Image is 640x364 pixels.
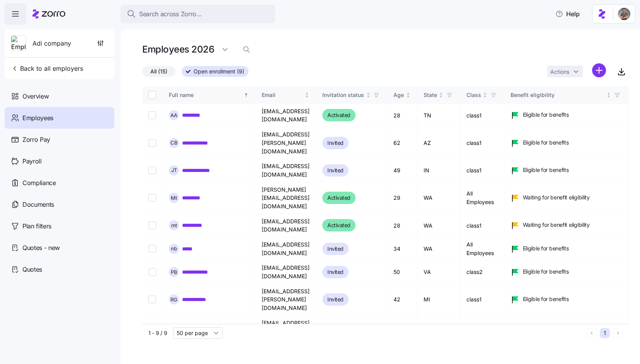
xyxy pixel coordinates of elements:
img: 4405efb6-a4ff-4e3b-b971-a8a12b62b3ee-1719735568656.jpeg [618,8,630,20]
input: Select record 6 [148,245,156,253]
span: Quotes - new [22,243,60,253]
span: Invited [327,295,344,304]
a: Plan filters [5,215,114,237]
span: m t [171,223,177,228]
span: R G [170,297,177,302]
span: Open enrollment (9) [194,66,244,77]
button: Next page [613,328,623,338]
svg: add icon [592,63,606,77]
div: State [424,91,437,99]
td: 62 [387,127,417,159]
td: class1 [460,214,504,237]
span: P B [171,270,177,275]
button: Help [549,6,586,22]
a: Quotes - new [5,237,114,259]
input: Select record 5 [148,221,156,229]
td: [EMAIL_ADDRESS][PERSON_NAME][DOMAIN_NAME] [255,127,316,159]
td: [PERSON_NAME][EMAIL_ADDRESS][DOMAIN_NAME] [255,182,316,214]
button: Previous page [587,328,597,338]
div: Not sorted [606,92,611,98]
span: Actions [550,69,569,75]
span: Help [555,9,580,19]
span: Activated [327,193,351,202]
img: Employer logo [11,36,26,51]
span: J T [171,168,177,173]
td: 34 [387,237,417,260]
td: [EMAIL_ADDRESS][PERSON_NAME][DOMAIN_NAME] [255,284,316,316]
span: Eligible for benefits [523,111,569,119]
span: Payroll [22,156,42,166]
span: Waiting for benefit eligibility [523,194,590,201]
td: WA [417,214,460,237]
td: [EMAIL_ADDRESS][DOMAIN_NAME] [255,104,316,127]
div: Sorted ascending [243,92,249,98]
td: 50 [387,260,417,284]
span: C B [170,140,178,145]
td: 28 [387,214,417,237]
span: Eligible for benefits [523,166,569,174]
div: Not sorted [482,92,488,98]
a: Employees [5,107,114,129]
span: All (15) [150,66,167,77]
span: Quotes [22,265,42,274]
td: class1 [460,159,504,182]
input: Select all records [148,91,156,99]
div: Not sorted [405,92,411,98]
span: Back to all employers [11,64,83,73]
span: Eligible for benefits [523,139,569,146]
span: Activated [327,221,351,230]
span: Search across Zorro... [139,9,202,19]
td: All Employees [460,237,504,260]
span: 1 - 9 / 9 [148,329,167,337]
td: 42 [387,284,417,316]
button: Actions [547,66,583,77]
input: Select record 7 [148,268,156,276]
input: Select record 4 [148,194,156,202]
td: IN [417,159,460,182]
div: Class [466,91,481,99]
td: CA [417,316,460,347]
div: Not sorted [438,92,444,98]
td: 28 [387,104,417,127]
span: Zorro Pay [22,135,50,145]
span: Invited [327,166,344,175]
button: Back to all employers [8,61,86,76]
div: Invitation status [322,91,364,99]
td: [EMAIL_ADDRESS][DOMAIN_NAME] [255,159,316,182]
span: Eligible for benefits [523,268,569,276]
span: Invited [327,244,344,253]
a: Documents [5,194,114,215]
div: Benefit eligibility [511,91,605,99]
span: Waiting for benefit eligibility [523,221,590,229]
td: [EMAIL_ADDRESS][DOMAIN_NAME] [255,237,316,260]
td: MI [417,284,460,316]
th: Benefit eligibilityNot sorted [504,86,628,104]
td: class1 [460,127,504,159]
th: Invitation statusNot sorted [316,86,387,104]
span: Documents [22,200,54,209]
td: [EMAIL_ADDRESS][PERSON_NAME][DOMAIN_NAME] [255,316,316,347]
a: Overview [5,85,114,107]
button: Search across Zorro... [121,5,275,23]
input: Select record 8 [148,296,156,303]
span: Adi company [32,39,71,48]
td: WA [417,237,460,260]
span: Eligible for benefits [523,245,569,252]
h1: Employees 2026 [142,43,214,55]
span: n b [171,246,177,251]
span: Plan filters [22,221,51,231]
th: EmailNot sorted [255,86,316,104]
th: ClassNot sorted [460,86,504,104]
a: Compliance [5,172,114,194]
span: Eligible for benefits [523,295,569,303]
a: Payroll [5,150,114,172]
a: Zorro Pay [5,129,114,150]
td: class1 [460,104,504,127]
div: Not sorted [304,92,310,98]
span: Activated [327,111,351,120]
td: VA [417,260,460,284]
span: M t [171,196,177,201]
input: Select record 3 [148,167,156,174]
span: Invited [327,138,344,148]
td: class1 [460,284,504,316]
